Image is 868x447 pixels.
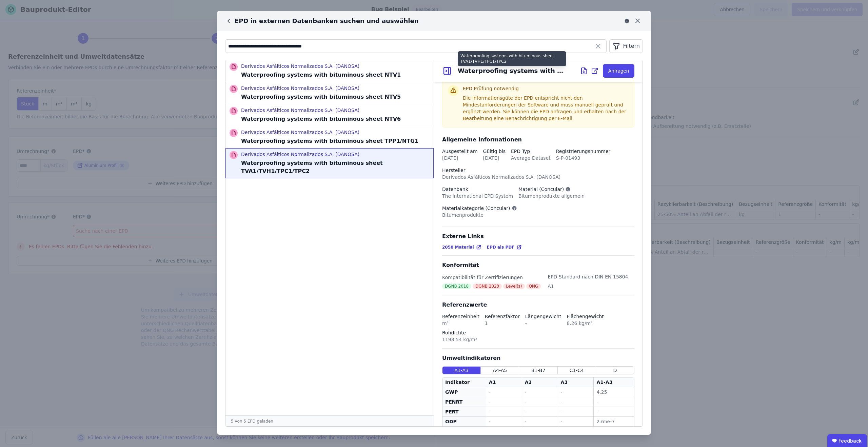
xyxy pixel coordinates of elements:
[603,64,634,78] button: Anfragen
[442,174,560,180] div: Derivados Asfálticos Normalizados S.A. (DANOSA)
[442,329,477,336] div: Rohdichte
[526,284,541,289] div: QNG
[241,129,418,136] p: Derivados Asfálticos Normalizados S.A. (DANOSA)
[445,418,483,425] div: ODP
[548,273,628,283] div: EPD Standard nach DIN EN 15804
[561,389,591,395] div: -
[561,408,591,415] div: -
[511,148,551,155] div: EPD Typ
[489,418,519,425] div: -
[570,367,584,374] span: C1-C4
[241,151,430,158] p: Derivados Asfálticos Normalizados S.A. (DANOSA)
[556,148,611,155] div: Registrierungsnummer
[442,212,517,218] div: Bitumenprodukte
[548,283,628,290] div: A1
[442,261,634,269] div: Konformität
[483,148,506,155] div: Gültig bis
[525,320,561,327] div: -
[442,320,479,327] div: m²
[567,313,604,320] div: Flächengewicht
[596,399,631,405] div: -
[442,193,513,199] div: The International EPD System
[241,93,401,101] p: Waterproofing systems with bituminous sheet NTV5
[613,367,617,374] span: D
[463,85,629,95] h3: EPD Prüfung notwendig
[485,320,520,327] div: 1
[596,389,631,395] div: 4.25
[241,115,401,123] p: Waterproofing systems with bituminous sheet NTV6
[442,301,634,309] div: Referenzwerte
[503,284,525,289] div: Level(s)
[442,155,478,161] div: [DATE]
[442,284,471,289] div: DGNB 2018
[442,136,634,144] div: Allgemeine Informationen
[241,63,401,70] p: Derivados Asfálticos Normalizados S.A. (DANOSA)
[567,320,604,327] div: 8.26 kg/m²
[487,245,515,250] span: EPD als PDF
[493,367,507,374] span: A4-A5
[561,418,591,425] div: -
[241,107,401,114] p: Derivados Asfálticos Normalizados S.A. (DANOSA)
[489,408,519,415] div: -
[442,232,634,240] div: Externe Links
[445,379,470,386] div: Indikator
[596,408,631,415] div: -
[485,313,520,320] div: Referenzfaktor
[442,354,634,362] div: Umweltindikatoren
[561,379,568,386] div: A3
[511,155,551,161] div: Average Dataset
[241,137,418,145] p: Waterproofing systems with bituminous sheet TPP1/NTG1
[225,415,434,426] div: 5 von 5 EPD geladen
[442,167,560,174] div: Hersteller
[518,193,585,199] div: Bitumenprodukte allgemein
[225,16,418,26] div: EPD in externen Datenbanken suchen und auswählen
[556,155,611,161] div: S-P-01493
[518,186,585,193] div: Material (Concular)
[442,205,517,212] div: Materialkategorie (Concular)
[596,379,612,386] div: A1-A3
[442,336,477,343] div: 1198.54 kg/m³
[525,379,532,386] div: A2
[489,389,519,395] div: -
[489,399,519,405] div: -
[531,367,546,374] span: B1-B7
[442,148,478,155] div: Ausgestellt am
[596,418,631,425] div: 2.65e-7
[525,389,555,395] div: -
[473,284,502,289] div: DGNB 2023
[445,408,483,415] div: PERT
[445,399,483,405] div: PENRT
[442,245,474,250] span: 2050 Material
[454,367,469,374] span: A1-A3
[442,313,479,320] div: Referenzeinheit
[241,71,401,79] p: Waterproofing systems with bituminous sheet NTV1
[489,379,496,386] div: A1
[525,399,555,405] div: -
[609,39,643,53] button: Filtern
[561,399,591,405] div: -
[241,159,430,175] p: Waterproofing systems with bituminous sheet TVA1/TVH1/TPC1/TPC2
[525,313,561,320] div: Längengewicht
[483,155,506,161] div: [DATE]
[463,95,629,122] div: Die Informationsgüte der EPD entspricht nicht den Mindestanforderungen der Software und muss manu...
[442,186,513,193] div: Datenbank
[525,408,555,415] div: -
[241,85,401,92] p: Derivados Asfálticos Normalizados S.A. (DANOSA)
[445,389,483,395] div: GWP
[525,418,555,425] div: -
[442,274,542,284] div: Kompatibilität für Zertifizierungen
[458,66,566,76] div: Waterproofing systems with bituminous sheet TVA1/TVH1/TPC1/TPC2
